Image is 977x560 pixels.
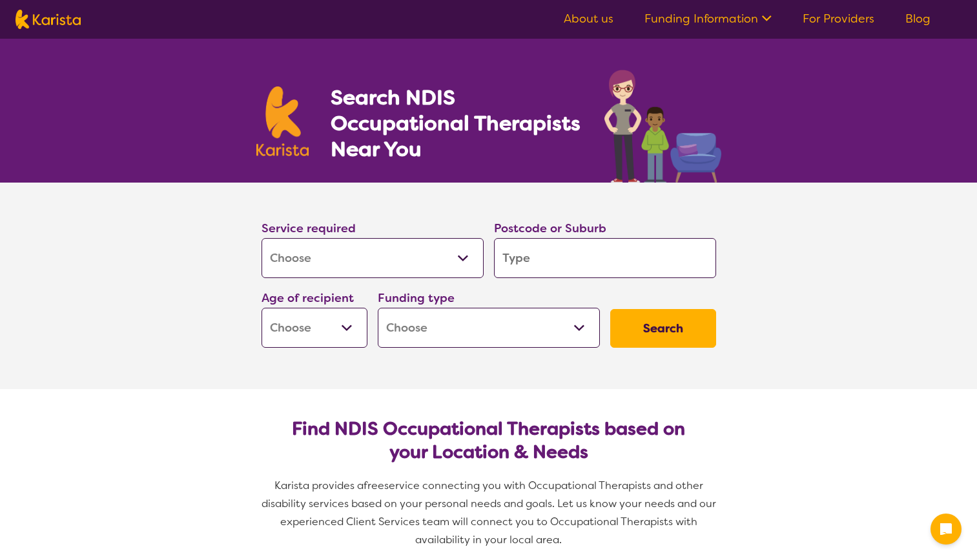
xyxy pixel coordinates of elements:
[610,309,716,348] button: Search
[15,10,81,29] img: Karista logo
[272,417,706,464] h2: Find NDIS Occupational Therapists based on your Location & Needs
[378,290,455,306] label: Funding type
[262,479,719,546] span: service connecting you with Occupational Therapists and other disability services based on your p...
[262,221,356,236] label: Service required
[803,11,874,26] a: For Providers
[274,479,364,492] span: Karista provides a
[604,70,721,183] img: occupational-therapy
[494,238,716,278] input: Type
[644,11,772,26] a: Funding Information
[262,290,354,306] label: Age of recipient
[364,479,384,492] span: free
[331,85,582,162] h1: Search NDIS Occupational Therapists Near You
[494,221,606,236] label: Postcode or Suburb
[256,86,309,156] img: Karista logo
[564,11,613,26] a: About us
[905,11,931,26] a: Blog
